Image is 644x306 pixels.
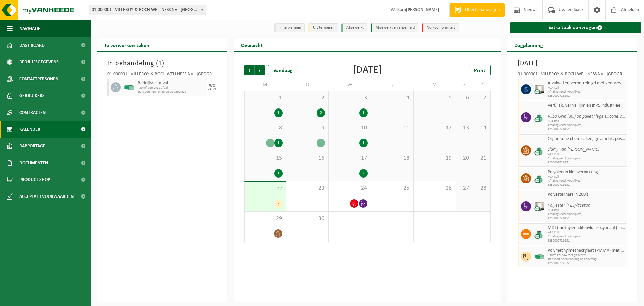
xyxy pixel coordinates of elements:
img: PB-IC-CU [534,84,544,94]
span: P30 m³ gemengd afval [138,86,206,90]
div: Vandaag [268,65,298,75]
div: 1 [317,139,325,147]
a: Offerte aanvragen [449,3,505,17]
span: 9 [290,124,325,132]
span: Documenten [19,155,48,171]
span: Polymethylmethacrylaat (PMMA) met glasvezel [548,248,626,253]
span: 28 [477,185,487,192]
span: 17 [332,155,367,162]
span: KGA Colli [548,152,626,157]
span: T250002728151 [548,94,626,98]
i: Polyester (PES)/aceton [548,203,590,208]
li: Non-conformiteit [422,23,459,32]
span: 1 [158,60,162,67]
span: Afhaling (excl. voorrijkost) [548,212,626,216]
span: 01-000001 - VILLEROY & BOCH WELLNESS NV - ROESELARE [89,5,206,15]
li: Uit te voeren [308,23,338,32]
span: 8 [248,124,283,132]
span: Polyolen in kleinverpakking [548,170,626,175]
div: 1 [274,169,283,178]
img: HK-XP-30-GN-00 [534,254,544,259]
div: 1 [359,108,368,117]
span: Navigatie [19,20,40,37]
span: Afhaling (excl. voorrijkost) [548,90,626,94]
span: 4 [375,94,410,102]
span: 18 [375,155,410,162]
div: [DATE] [353,65,382,75]
span: 14 [477,124,487,132]
span: Product Shop [19,171,50,188]
span: Contracten [19,104,46,121]
span: 29 [248,215,283,222]
span: 20 [460,155,470,162]
span: Verf, lak, vernis, lijm en inkt, industrieel in kleinverpakking [548,103,626,108]
span: Transport heen en terug op aanvraag [548,257,626,261]
li: Afgewerkt en afgemeld [371,23,418,32]
td: D [371,79,414,91]
span: Kalender [19,121,40,138]
span: Rapportage [19,138,45,155]
h3: In behandeling ( ) [107,58,217,69]
span: 6 [460,94,470,102]
span: T250002728151 [548,161,626,165]
span: Offerte aanvragen [463,7,501,13]
img: HK-XP-30-GN-00 [124,85,134,90]
span: T250002728151 [548,183,626,187]
span: Volgende [255,65,265,75]
span: Vorige [244,65,254,75]
span: 10 [332,124,367,132]
div: 1 [266,139,274,147]
img: PB-OT-0200-CU [534,229,544,239]
span: Contactpersonen [19,71,58,87]
div: 1 [274,108,283,117]
span: 01-000001 - VILLEROY & BOCH WELLNESS NV - ROESELARE [89,5,206,15]
span: Bedrijfsrestafval [138,81,206,86]
span: 19 [417,155,452,162]
img: PB-OT-0200-CU [534,112,544,122]
span: Afhaling (excl. voorrijkost) [548,157,626,161]
span: Transport heen en terug op aanvraag [138,90,206,94]
img: PB-OT-0200-CU [534,145,544,156]
h3: [DATE] [518,58,628,69]
div: WO [209,84,215,88]
span: 11 [375,124,410,132]
span: Organische chemicaliën, gevaarlijk, pasteus [548,136,626,142]
span: 7 [477,94,487,102]
span: Afvalwater, verontreinigd met zeepresten [548,81,626,86]
div: 01-000001 - VILLEROY & BOCH WELLNESS NV - [GEOGRAPHIC_DATA] [107,72,217,79]
td: W [329,79,371,91]
li: Afgewerkt [341,23,367,32]
td: Z [473,79,490,91]
h2: Dagplanning [507,38,550,51]
span: Print [474,68,485,73]
span: Afhaling (excl. voorrijkost) [548,179,626,183]
span: 30 [290,215,325,222]
span: 16 [290,155,325,162]
span: 24 [332,185,367,192]
span: Afhaling (excl. voorrijkost) [548,123,626,127]
img: PB-IC-CU [534,201,544,211]
td: M [244,79,286,91]
span: 12 [417,124,452,132]
span: 13 [460,124,470,132]
span: Acceptatievoorwaarden [19,188,74,205]
span: KGA Colli [548,231,626,235]
span: Afhaling (excl. voorrijkost) [548,235,626,239]
div: 1 [359,139,368,147]
div: 01-000001 - VILLEROY & BOCH WELLNESS NV - [GEOGRAPHIC_DATA] [518,72,628,79]
a: Print [469,65,491,75]
span: 21 [477,155,487,162]
div: 1 [274,139,283,147]
td: D [286,79,329,91]
td: V [414,79,456,91]
span: Bedrijfsgegevens [19,54,59,71]
span: 1 [248,94,283,102]
span: T250002728151 [548,127,626,131]
span: KGA Colli [548,86,626,90]
span: 27 [460,185,470,192]
span: 3 [332,94,367,102]
span: T250002772522 [548,261,626,265]
span: P30m³ PMMA met glasvezel [548,253,626,257]
div: 24/09 [208,88,216,91]
span: 25 [375,185,410,192]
